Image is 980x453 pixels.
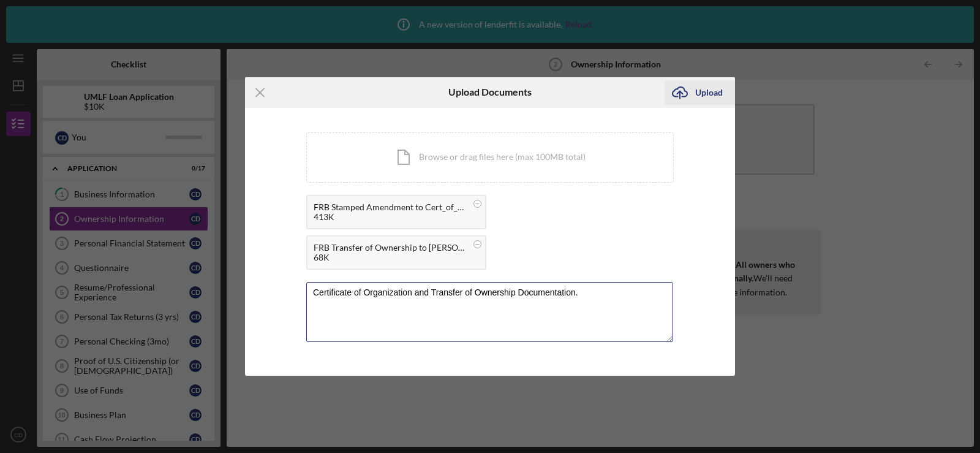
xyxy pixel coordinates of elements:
[314,253,467,262] div: 68K
[306,282,673,342] textarea: Certificate of Organization and Transfer of Ownership Documentation.
[695,80,723,105] div: Upload
[448,86,532,97] h6: Upload Documents
[314,202,467,212] div: FRB Stamped Amendment to Cert_of_Org_[DATE].pdf
[314,212,467,222] div: 413K
[665,80,735,105] button: Upload
[314,243,467,253] div: FRB Transfer of Ownership to [PERSON_NAME] 60%.pdf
